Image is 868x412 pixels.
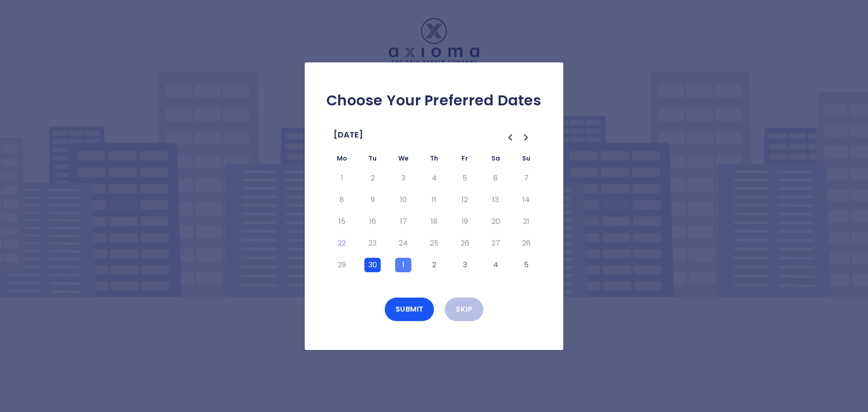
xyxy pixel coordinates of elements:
button: Today, Monday, September 22nd, 2025 [334,236,350,251]
button: Sunday, September 21st, 2025 [518,214,534,229]
button: Wednesday, October 1st, 2025, selected [395,258,411,272]
button: Tuesday, September 23rd, 2025 [364,236,381,251]
button: Saturday, September 20th, 2025 [487,214,504,229]
button: Saturday, September 27th, 2025 [487,236,504,251]
button: Friday, September 12th, 2025 [457,193,473,207]
button: Friday, September 26th, 2025 [457,236,473,251]
button: Tuesday, September 9th, 2025 [364,193,381,207]
th: Tuesday [357,153,388,167]
button: Sunday, September 28th, 2025 [518,236,534,251]
img: Logo [389,18,479,63]
button: Submit [385,298,434,321]
button: Wednesday, September 24th, 2025 [395,236,411,251]
button: Thursday, September 11th, 2025 [426,193,442,207]
button: Tuesday, September 30th, 2025, selected [364,258,381,272]
th: Thursday [419,153,449,167]
button: Sunday, September 7th, 2025 [518,171,534,185]
button: Sunday, October 5th, 2025 [518,258,534,272]
button: Tuesday, September 2nd, 2025 [364,171,381,185]
th: Monday [326,153,357,167]
button: Friday, October 3rd, 2025 [457,258,473,272]
button: Thursday, September 4th, 2025 [426,171,442,185]
span: [DATE] [334,128,363,142]
button: Wednesday, September 10th, 2025 [395,193,411,207]
button: Sunday, September 14th, 2025 [518,193,534,207]
h2: Choose Your Preferred Dates [319,91,549,109]
button: Go to the Next Month [518,129,534,146]
button: Saturday, September 13th, 2025 [487,193,504,207]
button: Monday, September 15th, 2025 [334,214,350,229]
th: Saturday [480,153,511,167]
button: Monday, September 1st, 2025 [334,171,350,185]
button: Wednesday, September 3rd, 2025 [395,171,411,185]
button: Thursday, September 18th, 2025 [426,214,442,229]
button: Thursday, September 25th, 2025 [426,236,442,251]
button: Saturday, September 6th, 2025 [487,171,504,185]
th: Friday [449,153,480,167]
button: Friday, September 19th, 2025 [457,214,473,229]
button: Thursday, October 2nd, 2025 [426,258,442,272]
button: Tuesday, September 16th, 2025 [364,214,381,229]
th: Sunday [511,153,542,167]
table: September 2025 [326,153,542,276]
th: Wednesday [388,153,419,167]
button: Go to the Previous Month [502,129,518,146]
button: Saturday, October 4th, 2025 [487,258,504,272]
button: Monday, September 29th, 2025 [334,258,350,272]
button: Friday, September 5th, 2025 [457,171,473,185]
button: Wednesday, September 17th, 2025 [395,214,411,229]
button: Skip [445,298,483,321]
button: Monday, September 8th, 2025 [334,193,350,207]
